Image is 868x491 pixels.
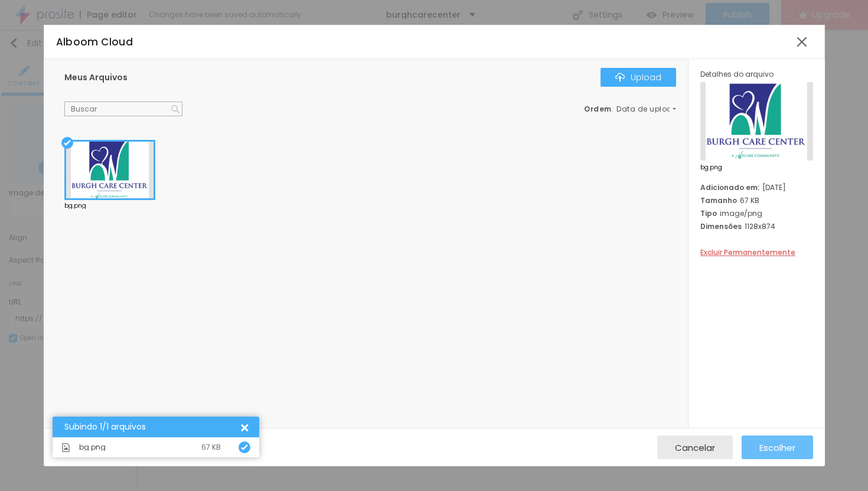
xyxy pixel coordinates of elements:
img: Icone [615,73,625,82]
button: Escolher [742,436,813,459]
div: Upload [615,73,661,82]
span: bg.png [700,165,812,171]
div: 67 KB [700,195,812,205]
img: Icone [61,443,70,452]
span: Detalhes do arquivo [700,69,774,79]
span: Ordem [584,104,612,114]
div: image/png [700,208,812,218]
span: Tipo [700,208,717,218]
span: Data de upload [616,106,678,113]
span: Adicionado em: [700,182,759,192]
button: Cancelar [657,436,733,459]
span: Alboom Cloud [56,35,133,49]
span: Escolher [759,443,795,453]
span: Dimensões [700,221,742,231]
img: Icone [171,105,180,113]
div: 1128x874 [700,221,812,231]
img: Icone [241,444,248,451]
div: 67 KB [201,444,221,451]
span: Tamanho [700,195,737,205]
span: Excluir Permanentemente [700,247,795,257]
div: Subindo 1/1 arquivos [64,423,239,431]
input: Buscar [64,102,182,117]
span: Meus Arquivos [64,71,128,83]
div: : [584,106,676,113]
div: bg.png [64,203,155,209]
span: bg.png [79,444,106,451]
button: IconeUpload [601,68,676,87]
div: [DATE] [700,182,812,192]
span: Cancelar [675,443,715,453]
